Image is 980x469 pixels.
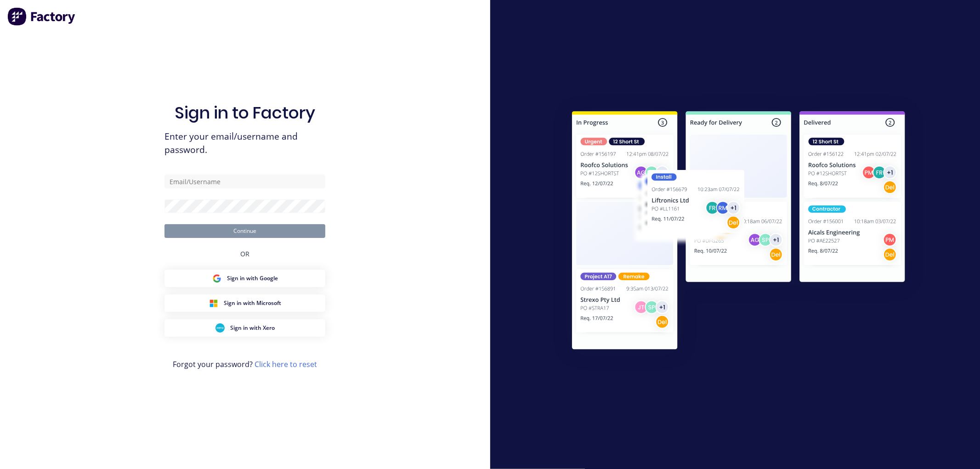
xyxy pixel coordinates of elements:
button: Xero Sign inSign in with Xero [164,319,325,337]
input: Email/Username [164,175,325,188]
img: Microsoft Sign in [209,299,218,308]
a: Click here to reset [255,359,317,369]
span: Sign in with Xero [230,324,275,332]
img: Google Sign in [212,274,221,283]
div: OR [240,238,249,270]
span: Sign in with Google [227,274,278,283]
button: Microsoft Sign inSign in with Microsoft [164,294,325,312]
h1: Sign in to Factory [175,103,315,123]
button: Google Sign inSign in with Google [164,270,325,287]
span: Forgot your password? [173,359,317,370]
span: Enter your email/username and password. [164,130,325,157]
img: Sign in [552,93,925,371]
span: Sign in with Microsoft [224,299,281,307]
img: Xero Sign in [215,323,225,333]
button: Continue [164,224,325,238]
img: Factory [7,7,76,26]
